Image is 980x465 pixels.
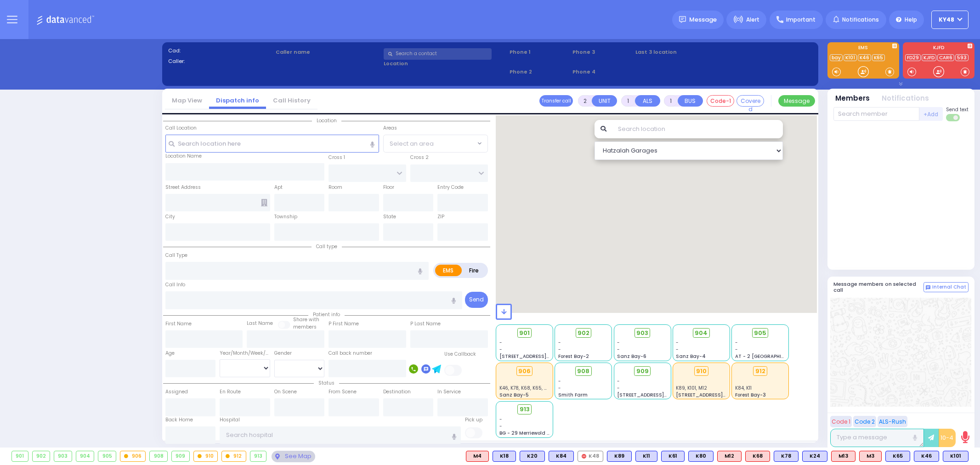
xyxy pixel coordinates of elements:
[882,93,929,104] button: Notifications
[390,139,434,148] span: Select an area
[410,320,441,328] label: P Last Name
[844,54,857,61] a: K101
[914,451,939,462] div: K46
[520,405,530,414] span: 913
[558,339,561,346] span: -
[383,184,394,191] label: Floor
[802,451,827,462] div: BLS
[617,391,704,398] span: [STREET_ADDRESS][PERSON_NAME]
[558,391,588,398] span: Smith Farm
[266,96,317,105] a: Call History
[520,451,545,462] div: K20
[172,451,189,461] div: 909
[194,451,218,461] div: 910
[676,391,763,398] span: [STREET_ADDRESS][PERSON_NAME]
[607,451,632,462] div: K89
[499,339,502,346] span: -
[499,391,529,398] span: Sanz Bay-5
[859,451,882,462] div: M3
[209,96,266,105] a: Dispatch info
[510,68,569,76] span: Phone 2
[165,184,201,191] label: Street Address
[165,213,175,221] label: City
[312,117,341,124] span: Location
[937,54,954,61] a: CAR6
[384,60,506,68] label: Location
[410,154,429,161] label: Cross 2
[329,154,345,161] label: Cross 1
[120,451,146,461] div: 906
[943,451,969,462] div: BLS
[383,125,397,132] label: Areas
[220,416,240,424] label: Hospital
[493,451,516,462] div: K18
[903,45,974,52] label: KJFD
[165,252,187,259] label: Call Type
[444,351,476,358] label: Use Callback
[274,184,283,191] label: Apt
[572,48,632,56] span: Phone 3
[885,451,910,462] div: BLS
[33,451,50,461] div: 902
[905,16,917,24] span: Help
[946,106,969,113] span: Send text
[774,451,799,462] div: K78
[592,95,617,107] button: UNIT
[661,451,685,462] div: K61
[168,47,273,55] label: Cad:
[694,366,709,376] div: 910
[247,320,273,327] label: Last Name
[707,95,734,107] button: Code-1
[165,281,185,289] label: Call Info
[735,391,766,398] span: Forest Bay-3
[274,350,292,357] label: Gender
[831,451,855,462] div: M13
[778,95,815,107] button: Message
[636,367,649,376] span: 909
[689,15,717,24] span: Message
[932,284,966,290] span: Internal Chat
[499,423,502,430] span: -
[676,339,679,346] span: -
[853,416,876,427] button: Code 2
[558,378,561,385] span: -
[274,388,297,396] label: On Scene
[549,451,574,462] div: K84
[165,153,202,160] label: Location Name
[519,329,530,338] span: 901
[878,416,907,427] button: ALS-Rush
[12,451,28,461] div: 901
[165,96,209,105] a: Map View
[54,451,72,461] div: 903
[679,16,686,23] img: message.svg
[885,451,910,462] div: K65
[753,366,767,376] div: 912
[465,292,488,308] button: Send
[926,285,930,290] img: comment-alt.png
[774,451,799,462] div: BLS
[717,451,742,462] div: ALS
[98,451,116,461] div: 905
[676,346,679,353] span: -
[76,451,94,461] div: 904
[830,54,843,61] a: bay
[558,385,561,391] span: -
[833,281,923,293] h5: Message members on selected call
[735,353,803,360] span: AT - 2 [GEOGRAPHIC_DATA]
[827,45,899,52] label: EMS
[437,184,464,191] label: Entry Code
[617,339,620,346] span: -
[736,95,764,107] button: Covered
[510,48,569,56] span: Phone 1
[272,451,315,462] div: See map
[635,451,657,462] div: K11
[314,380,339,386] span: Status
[745,451,770,462] div: K68
[165,125,197,132] label: Call Location
[466,451,489,462] div: ALS
[165,135,379,152] input: Search location here
[923,282,969,292] button: Internal Chat
[165,416,193,424] label: Back Home
[635,95,660,107] button: ALS
[695,329,708,338] span: 904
